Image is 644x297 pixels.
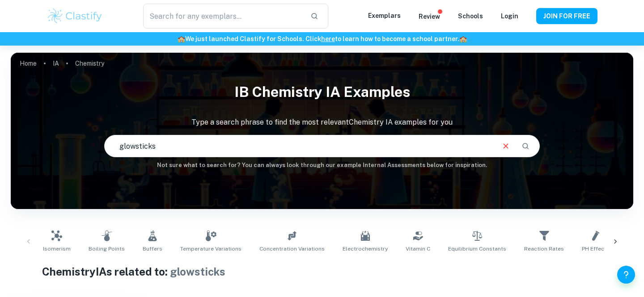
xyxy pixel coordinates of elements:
button: Clear [497,138,514,155]
span: Isomerism [43,245,71,253]
h1: Chemistry IAs related to: [42,264,602,280]
span: Reaction Rates [524,245,564,253]
input: E.g. enthalpy of combustion, Winkler method, phosphate and temperature... [105,134,494,159]
a: Home [20,57,37,70]
p: Review [419,12,440,21]
p: Chemistry [75,59,104,68]
h6: Not sure what to search for? You can always look through our example Internal Assessments below f... [11,161,633,170]
span: Vitamin C [406,245,430,253]
a: here [321,35,335,42]
input: Search for any exemplars... [143,4,303,29]
span: Equilibrium Constants [448,245,506,253]
span: pH Effects [582,245,610,253]
p: Exemplars [368,11,401,21]
span: Boiling Points [89,245,125,253]
button: Help and Feedback [617,266,635,284]
span: 🏫 [459,35,467,42]
a: IA [53,57,59,70]
span: glowsticks [170,265,225,278]
button: Search [518,138,533,154]
span: Buffers [143,245,162,253]
button: JOIN FOR FREE [536,8,597,24]
span: Temperature Variations [180,245,241,253]
span: 🏫 [178,35,185,42]
span: Concentration Variations [259,245,325,253]
a: Schools [458,13,483,20]
h1: IB Chemistry IA examples [11,78,633,106]
h6: We just launched Clastify for Schools. Click to learn how to become a school partner. [2,34,642,44]
img: Clastify logo [47,7,103,25]
span: Electrochemistry [343,245,388,253]
p: Type a search phrase to find the most relevant Chemistry IA examples for you [11,117,633,128]
a: Login [501,13,518,20]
